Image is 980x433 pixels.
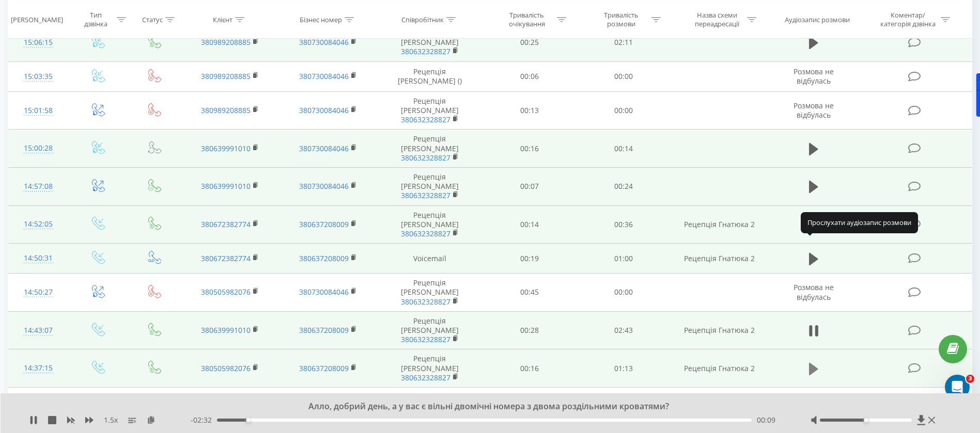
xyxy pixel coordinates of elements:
td: Рецепція Гнатюка 2 [671,205,768,244]
a: 380632328827 [401,334,450,344]
span: 3 [966,375,974,383]
td: 01:13 [577,349,671,388]
td: Рецепція [PERSON_NAME] [377,349,483,388]
td: 00:24 [577,167,671,205]
a: 380505982076 [201,287,251,297]
td: Рецепція Гнатюка 2 [671,244,768,274]
div: 14:52:05 [19,214,58,234]
a: 380730084046 [299,37,349,47]
div: Тривалість розмови [594,11,649,28]
td: Рецепція Гнатюка 2 [671,349,768,388]
a: 380989208885 [201,71,251,81]
td: 00:36 [577,205,671,244]
td: Рецепція Гнатюка 2 [671,387,768,417]
td: Рецепція [PERSON_NAME] [377,130,483,168]
a: 380505982076 [201,363,251,373]
div: 15:06:15 [19,33,58,53]
a: 380989208885 [201,37,251,47]
div: 14:36:38 [19,392,58,412]
td: 00:14 [577,130,671,168]
a: 380639991010 [201,181,251,191]
a: 380637208009 [299,253,349,263]
a: 380672382774 [201,253,251,263]
div: Статус [142,15,163,24]
div: Бізнес номер [300,15,342,24]
div: 15:01:58 [19,101,58,121]
td: Рецепція [PERSON_NAME] [377,205,483,244]
a: 380639991010 [201,325,251,335]
td: 00:06 [483,61,577,91]
div: Алло, добрий день, а у вас є вільні двомічні номера з двома роздільними кроватями? [120,401,847,412]
td: 00:16 [483,130,577,168]
iframe: Intercom live chat [945,375,970,399]
td: 02:11 [577,24,671,62]
a: 380637208009 [299,363,349,373]
td: Рецепція Гнатюка 2 [671,311,768,349]
td: Рецепція [PERSON_NAME] [377,24,483,62]
td: 00:00 [577,387,671,417]
a: 380632328827 [401,46,450,56]
a: 380639991010 [201,143,251,153]
div: Тип дзвінка [77,11,114,28]
a: 380632328827 [401,373,450,382]
td: 00:00 [577,91,671,130]
div: [PERSON_NAME] [11,15,63,24]
td: 00:00 [577,61,671,91]
td: Рецепція [PERSON_NAME] [377,311,483,349]
td: 00:13 [483,91,577,130]
a: 380730084046 [299,71,349,81]
td: 00:45 [483,274,577,312]
td: 00:07 [483,167,577,205]
span: 00:09 [757,415,775,425]
a: 380637208009 [299,325,349,335]
td: 00:19 [483,244,577,274]
div: Співробітник [401,15,444,24]
a: 380632328827 [401,153,450,163]
td: Voicemail [377,244,483,274]
a: 380632328827 [401,190,450,200]
div: 15:03:35 [19,67,58,87]
td: 00:00 [577,274,671,312]
div: Клієнт [213,15,232,24]
span: Розмова не відбулась [794,67,834,86]
div: Accessibility label [246,418,251,422]
div: 15:00:28 [19,138,58,158]
td: 01:00 [577,244,671,274]
td: 00:12 [483,387,577,417]
a: 380730084046 [299,181,349,191]
td: 00:16 [483,349,577,388]
div: 14:57:08 [19,177,58,197]
td: 02:43 [577,311,671,349]
td: Рецепція [PERSON_NAME] [377,167,483,205]
span: Розмова не відбулась [794,101,834,120]
div: Тривалість очікування [499,11,554,28]
a: 380730084046 [299,105,349,115]
div: 14:50:27 [19,282,58,302]
a: 380730084046 [299,287,349,297]
td: Рецепція [PERSON_NAME] [377,91,483,130]
td: Рецепція [PERSON_NAME] [377,274,483,312]
a: 380637208009 [299,219,349,229]
td: 00:25 [483,24,577,62]
div: 14:50:31 [19,248,58,268]
a: 380672382774 [201,219,251,229]
td: 00:28 [483,311,577,349]
span: 1.5 x [104,415,118,425]
a: 380632328827 [401,229,450,238]
div: Аудіозапис розмови [785,15,850,24]
div: 14:37:15 [19,358,58,378]
td: Рецепція [PERSON_NAME] () [377,61,483,91]
div: Прослухати аудіозапис розмови [801,212,918,233]
span: - 02:32 [191,415,217,425]
a: 380632328827 [401,297,450,307]
div: Accessibility label [864,418,868,422]
div: 14:43:07 [19,320,58,341]
div: Назва схеми переадресації [689,11,744,28]
a: 380632328827 [401,115,450,124]
span: Розмова не відбулась [794,282,834,301]
span: Розмова не відбулась [794,392,834,411]
a: 380989208885 [201,105,251,115]
div: Коментар/категорія дзвінка [878,11,938,28]
a: 380730084046 [299,143,349,153]
td: 00:14 [483,205,577,244]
